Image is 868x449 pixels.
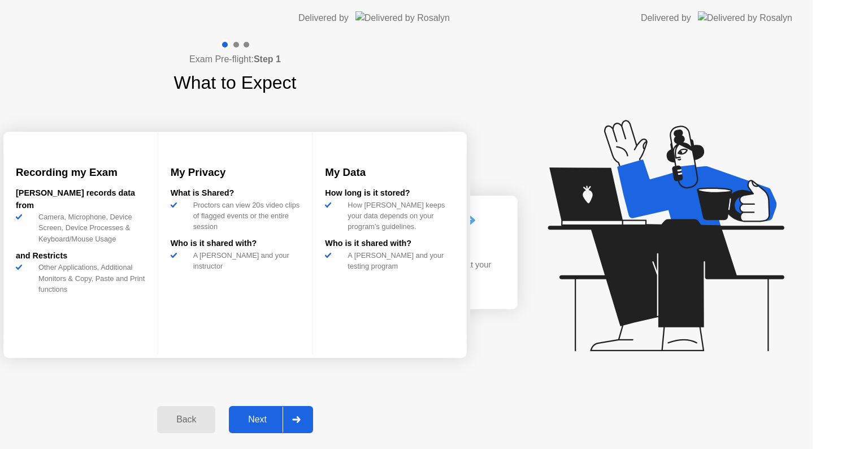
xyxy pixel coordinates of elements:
[34,262,145,295] div: Other Applications, Additional Monitors & Copy, Paste and Print functions
[16,187,145,211] div: [PERSON_NAME] records data from
[34,211,145,244] div: Camera, Microphone, Device Screen, Device Processes & Keyboard/Mouse Usage
[16,250,145,262] div: and Restricts
[254,54,281,64] b: Step 1
[174,69,297,96] h1: What to Expect
[16,165,145,180] h3: Recording my Exam
[157,406,215,433] button: Back
[160,415,212,425] div: Back
[641,11,691,25] div: Delivered by
[325,238,454,250] div: Who is it shared with?
[171,238,300,250] div: Who is it shared with?
[189,200,300,232] div: Proctors can view 20s video clips of flagged events or the entire session
[355,11,450,24] img: Delivered by Rosalyn
[171,165,300,180] h3: My Privacy
[232,415,283,425] div: Next
[229,406,313,433] button: Next
[189,53,281,66] h4: Exam Pre-flight:
[298,11,349,25] div: Delivered by
[171,187,300,200] div: What is Shared?
[343,200,454,232] div: How [PERSON_NAME] keeps your data depends on your program’s guidelines.
[343,250,454,271] div: A [PERSON_NAME] and your testing program
[325,165,454,180] h3: My Data
[325,187,454,200] div: How long is it stored?
[189,250,300,271] div: A [PERSON_NAME] and your instructor
[698,11,792,24] img: Delivered by Rosalyn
